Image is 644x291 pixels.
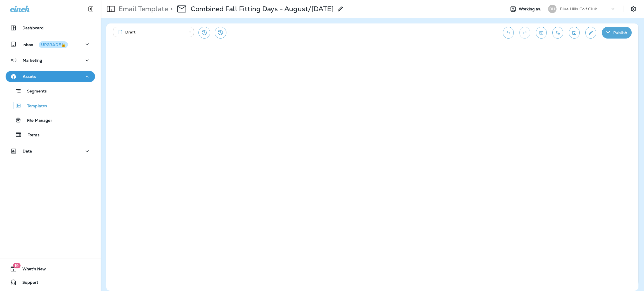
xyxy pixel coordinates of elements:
[22,118,52,123] p: File Manager
[602,27,632,39] button: Publish
[6,22,95,34] button: Dashboard
[6,100,95,111] button: Templates
[6,39,95,50] button: InboxUPGRADE🔒
[569,27,580,39] button: Save
[17,267,46,273] span: What's New
[519,7,543,11] span: Working as:
[23,58,42,63] p: Marketing
[39,41,68,48] button: UPGRADE🔒
[23,149,32,153] p: Data
[6,129,95,140] button: Forms
[536,27,547,39] button: Toggle preview
[6,85,95,97] button: Segments
[628,4,638,14] button: Settings
[215,27,226,39] button: View Changelog
[191,5,334,13] div: Combined Fall Fitting Days - August/September 2025
[585,27,596,39] button: Edit details
[6,114,95,126] button: File Manager
[22,41,68,47] p: Inbox
[22,26,44,30] p: Dashboard
[6,55,95,66] button: Marketing
[198,27,210,39] button: Restore from previous version
[41,43,66,47] div: UPGRADE🔒
[22,104,47,109] p: Templates
[6,145,95,157] button: Data
[117,29,185,35] div: Draft
[552,27,563,39] button: Send test email
[6,277,95,288] button: Support
[548,5,557,13] div: BH
[22,133,39,138] p: Forms
[503,27,514,39] button: Undo
[6,263,95,275] button: 19What's New
[168,5,173,13] p: >
[116,5,168,13] p: Email Template
[13,263,20,268] span: 19
[83,3,99,15] button: Collapse Sidebar
[6,71,95,82] button: Assets
[17,280,38,287] span: Support
[560,7,597,11] p: Blue Hills Golf Club
[191,5,334,13] p: Combined Fall Fitting Days - August/[DATE]
[22,89,47,94] p: Segments
[23,74,36,79] p: Assets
